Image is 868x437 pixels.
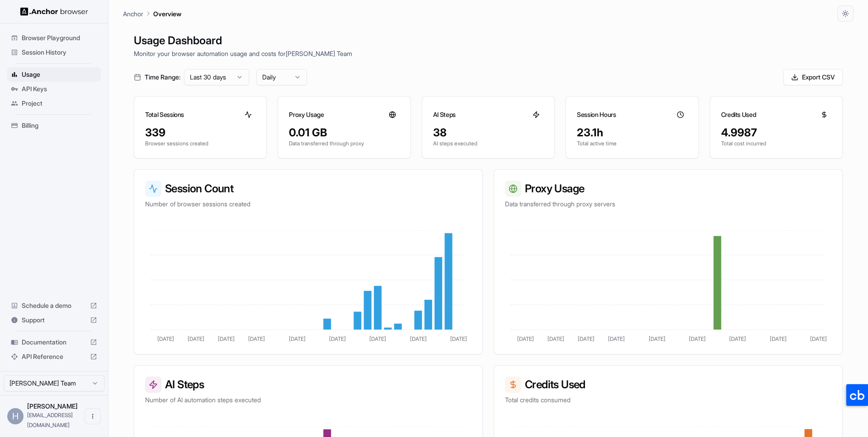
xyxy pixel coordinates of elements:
tspan: [DATE] [188,335,204,342]
div: H [7,408,24,424]
span: Documentation [22,338,86,347]
div: 4.9987 [721,126,831,140]
span: Schedule a demo [22,301,86,310]
h3: AI Steps [145,377,472,393]
tspan: [DATE] [810,335,827,342]
span: Project [22,99,97,108]
p: Total cost incurred [721,140,831,147]
tspan: [DATE] [578,335,594,342]
div: Session History [7,45,101,60]
tspan: [DATE] [547,335,564,342]
h3: Proxy Usage [505,181,831,197]
p: Monitor your browser automation usage and costs for [PERSON_NAME] Team [134,49,843,58]
h3: Session Count [145,181,472,197]
div: API Reference [7,349,101,364]
button: Open menu [85,408,101,424]
span: Session History [22,48,97,57]
div: Billing [7,118,101,133]
h3: Proxy Usage [289,110,324,119]
div: Usage [7,67,101,82]
div: 23.1h [577,126,687,140]
tspan: [DATE] [689,335,706,342]
div: Browser Playground [7,31,101,45]
p: Number of browser sessions created [145,200,472,209]
tspan: [DATE] [770,335,787,342]
span: Browser Playground [22,33,97,42]
p: Number of AI automation steps executed [145,395,472,404]
tspan: [DATE] [517,335,534,342]
span: Support [22,316,86,325]
tspan: [DATE] [608,335,625,342]
div: 38 [433,126,543,140]
tspan: [DATE] [410,335,427,342]
h3: Credits Used [505,377,831,393]
h1: Usage Dashboard [134,33,843,49]
span: Usage [22,70,97,79]
img: Anchor Logo [20,7,88,16]
div: Schedule a demo [7,298,101,313]
h3: Credits Used [721,110,756,119]
span: Hung Hoang [27,402,78,410]
tspan: [DATE] [729,335,746,342]
p: Data transferred through proxy [289,140,399,147]
p: Total credits consumed [505,395,831,404]
tspan: [DATE] [369,335,386,342]
span: API Reference [22,352,86,361]
div: Support [7,313,101,327]
h3: Total Sessions [145,110,184,119]
h3: Session Hours [577,110,616,119]
nav: breadcrumb [123,9,181,19]
p: Overview [153,9,181,19]
div: Documentation [7,335,101,349]
div: API Keys [7,82,101,96]
p: Anchor [123,9,143,19]
div: 339 [145,126,255,140]
h3: AI Steps [433,110,456,119]
span: API Keys [22,84,97,93]
tspan: [DATE] [450,335,467,342]
tspan: [DATE] [649,335,665,342]
div: Project [7,96,101,111]
tspan: [DATE] [248,335,265,342]
p: AI steps executed [433,140,543,147]
span: hung@zalos.io [27,412,73,428]
tspan: [DATE] [157,335,174,342]
tspan: [DATE] [329,335,346,342]
tspan: [DATE] [289,335,306,342]
span: Time Range: [145,73,180,82]
div: 0.01 GB [289,126,399,140]
p: Total active time [577,140,687,147]
span: Billing [22,121,97,130]
button: Export CSV [783,69,843,85]
p: Browser sessions created [145,140,255,147]
tspan: [DATE] [218,335,235,342]
p: Data transferred through proxy servers [505,200,831,209]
